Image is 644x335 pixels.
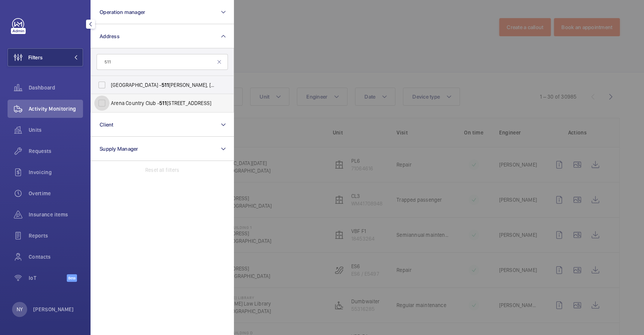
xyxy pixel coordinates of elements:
[67,274,77,282] span: Beta
[33,306,74,313] p: [PERSON_NAME]
[29,232,83,239] span: Reports
[29,105,83,113] span: Activity Monitoring
[29,211,83,218] span: Insurance items
[29,147,83,155] span: Requests
[29,168,83,176] span: Invoicing
[17,306,23,313] p: NY
[29,274,67,282] span: IoT
[29,190,83,197] span: Overtime
[28,54,43,61] span: Filters
[29,84,83,91] span: Dashboard
[29,253,83,261] span: Contacts
[29,126,83,134] span: Units
[8,48,83,66] button: Filters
